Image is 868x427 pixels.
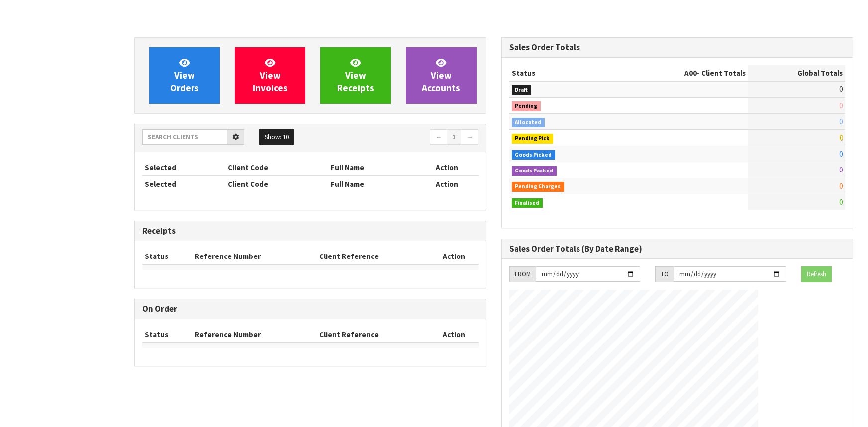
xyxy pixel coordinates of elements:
input: Search clients [142,129,227,145]
span: 0 [839,117,843,126]
th: Client Reference [317,249,430,264]
th: Client Reference [317,327,430,342]
span: 0 [839,149,843,159]
th: Action [416,176,479,192]
span: View Orders [170,57,199,94]
th: Full Name [328,176,416,192]
a: → [461,129,478,145]
th: Status [142,249,193,264]
span: 0 [839,133,843,142]
th: Global Totals [748,65,845,81]
div: TO [655,266,674,282]
span: Pending Pick [512,134,554,144]
h3: Receipts [142,226,479,236]
th: Reference Number [193,327,317,342]
a: ViewAccounts [406,47,477,104]
th: Client Code [225,160,329,175]
span: 0 [839,197,843,207]
th: - Client Totals [620,65,748,81]
th: Action [430,327,478,342]
th: Full Name [328,160,416,175]
th: Reference Number [193,249,317,264]
span: View Receipts [337,57,374,94]
span: Goods Picked [512,150,556,160]
th: Status [509,65,620,81]
span: Finalised [512,198,543,208]
span: Goods Packed [512,166,557,176]
th: Client Code [225,176,329,192]
a: 1 [447,129,461,145]
span: A00 [684,68,697,78]
span: 0 [839,101,843,110]
span: View Accounts [422,57,460,94]
a: ← [430,129,447,145]
span: Draft [512,85,532,95]
span: 0 [839,165,843,174]
h3: On Order [142,304,479,314]
span: 0 [839,85,843,94]
span: 0 [839,181,843,191]
span: Pending [512,101,541,111]
th: Status [142,327,193,342]
a: ViewOrders [149,47,220,104]
span: View Invoices [253,57,288,94]
button: Show: 10 [259,129,294,145]
th: Selected [142,176,225,192]
span: Pending Charges [512,182,565,192]
a: ViewInvoices [235,47,305,104]
a: ViewReceipts [320,47,391,104]
th: Selected [142,160,225,175]
th: Action [416,160,479,175]
h3: Sales Order Totals (By Date Range) [509,244,846,254]
nav: Page navigation [318,129,479,147]
h3: Sales Order Totals [509,43,846,52]
button: Refresh [801,266,832,282]
span: Allocated [512,118,545,128]
div: FROM [509,266,536,282]
th: Action [430,249,478,264]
